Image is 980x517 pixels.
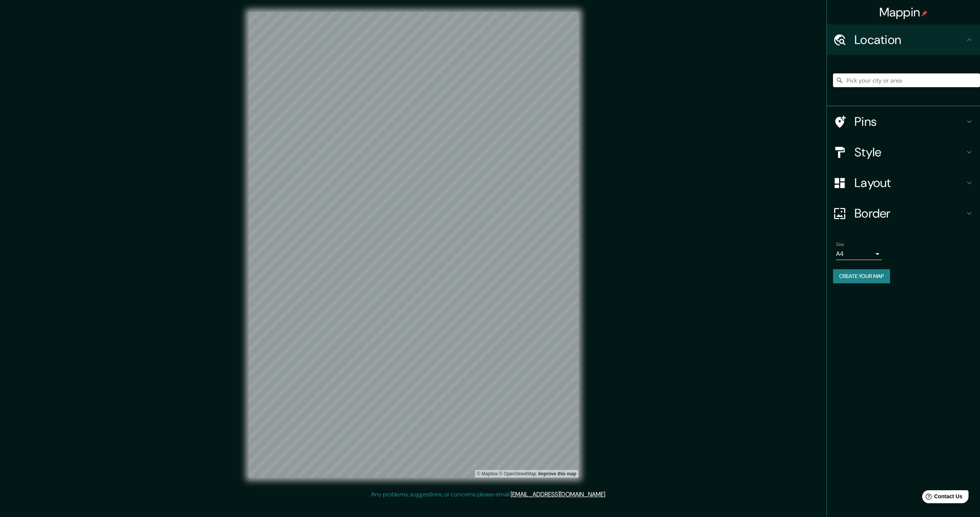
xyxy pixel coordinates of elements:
[854,145,965,160] h4: Style
[606,490,608,499] div: .
[879,5,928,20] h4: Mappin
[833,73,980,87] input: Pick your city or area
[371,490,606,499] p: Any problems, suggestions, or concerns please email .
[921,10,928,16] img: pin-icon.png
[249,12,578,478] canvas: Map
[827,198,980,229] div: Border
[854,114,965,129] h4: Pins
[827,24,980,55] div: Location
[854,206,965,221] h4: Border
[499,471,536,476] a: OpenStreetMap
[827,137,980,167] div: Style
[836,248,882,260] div: A4
[833,269,890,283] button: Create your map
[912,487,972,509] iframe: Help widget launcher
[827,106,980,137] div: Pins
[538,471,576,476] a: Map feedback
[477,471,498,476] a: Mapbox
[511,490,605,498] a: [EMAIL_ADDRESS][DOMAIN_NAME]
[854,175,965,190] h4: Layout
[836,241,844,248] label: Size
[854,32,965,47] h4: Location
[827,167,980,198] div: Layout
[608,490,609,499] div: .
